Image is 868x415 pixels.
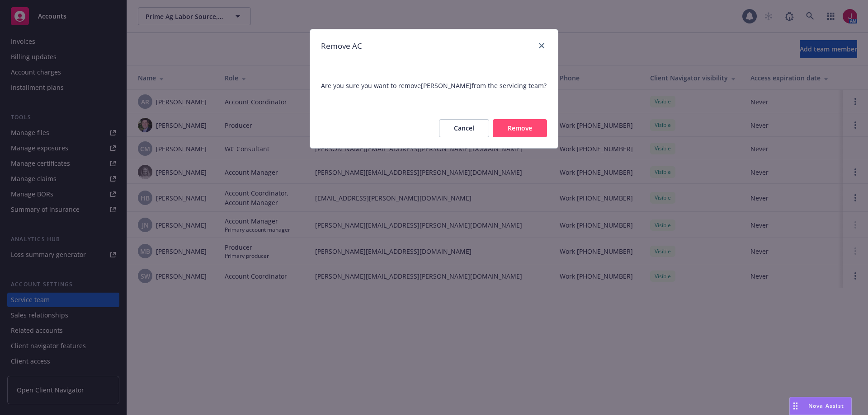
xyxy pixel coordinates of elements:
button: Cancel [439,119,489,137]
a: close [536,40,547,51]
button: Nova Assist [789,397,852,415]
button: Remove [493,119,547,137]
span: Are you sure you want to remove [PERSON_NAME] from the servicing team? [321,81,547,90]
span: Nova Assist [808,402,844,410]
div: Drag to move [790,397,801,415]
h1: Remove AC [321,40,362,52]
